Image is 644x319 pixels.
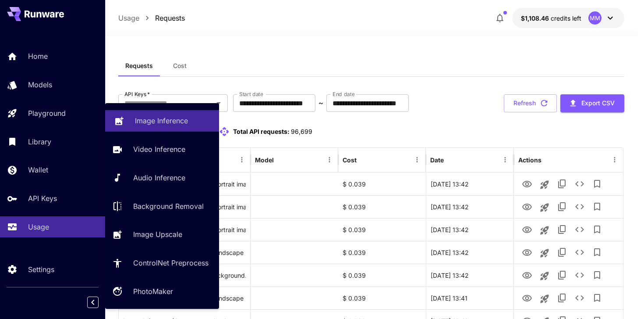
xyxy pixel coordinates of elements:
[571,175,588,193] button: See details
[105,167,219,189] a: Audio Inference
[426,287,513,309] div: 23 Sep, 2025 13:41
[426,172,513,195] div: 23 Sep, 2025 13:42
[28,222,49,232] p: Usage
[275,154,287,166] button: Sort
[323,154,336,166] button: Menu
[518,175,536,193] button: View
[521,14,551,22] span: $1,108.46
[155,13,185,23] p: Requests
[239,90,263,98] label: Start date
[133,229,182,240] p: Image Upscale
[118,13,185,23] nav: breadcrumb
[518,197,536,215] button: View
[255,156,274,164] div: Model
[333,90,354,98] label: End date
[536,222,553,239] button: Launch in playground
[338,218,426,241] div: $ 0.039
[28,51,48,61] p: Home
[588,11,602,25] div: MM
[536,290,553,308] button: Launch in playground
[521,14,581,23] div: $1,108.45924
[233,128,290,135] span: Total API requests:
[105,224,219,245] a: Image Upscale
[551,14,581,22] span: credits left
[609,154,621,166] button: Menu
[133,172,185,183] p: Audio Inference
[411,154,423,166] button: Menu
[357,154,370,166] button: Sort
[553,289,571,307] button: Copy TaskUUID
[125,62,153,70] span: Requests
[343,156,357,164] div: Cost
[518,156,541,164] div: Actions
[571,266,588,284] button: See details
[118,13,139,23] p: Usage
[338,241,426,264] div: $ 0.039
[105,110,219,132] a: Image Inference
[291,128,312,135] span: 96,699
[536,267,553,285] button: Launch in playground
[588,266,606,284] button: Add to library
[236,154,248,166] button: Menu
[28,136,51,147] p: Library
[105,281,219,302] a: PhotoMaker
[588,221,606,238] button: Add to library
[553,175,571,193] button: Copy TaskUUID
[571,289,588,307] button: See details
[133,201,204,211] p: Background Removal
[135,115,188,126] p: Image Inference
[28,264,54,275] p: Settings
[133,258,209,268] p: ControlNet Preprocess
[28,165,48,175] p: Wallet
[87,297,99,308] button: Collapse sidebar
[553,244,571,261] button: Copy TaskUUID
[512,8,624,28] button: $1,108.45924
[499,154,511,166] button: Menu
[426,218,513,241] div: 23 Sep, 2025 13:42
[28,108,66,118] p: Playground
[105,139,219,160] a: Video Inference
[338,172,426,195] div: $ 0.039
[588,289,606,307] button: Add to library
[536,176,553,194] button: Launch in playground
[536,199,553,216] button: Launch in playground
[560,94,624,112] button: Export CSV
[588,244,606,261] button: Add to library
[518,289,536,307] button: View
[133,144,185,154] p: Video Inference
[536,244,553,262] button: Launch in playground
[124,90,150,98] label: API Keys
[338,264,426,287] div: $ 0.039
[588,175,606,193] button: Add to library
[338,287,426,309] div: $ 0.039
[571,198,588,215] button: See details
[518,220,536,238] button: View
[445,154,457,166] button: Sort
[318,98,323,108] p: ~
[212,97,225,109] button: Open
[28,193,57,204] p: API Keys
[430,156,444,164] div: Date
[426,241,513,264] div: 23 Sep, 2025 13:42
[94,294,105,310] div: Collapse sidebar
[426,195,513,218] div: 23 Sep, 2025 13:42
[504,94,557,112] button: Refresh
[173,62,187,70] span: Cost
[518,243,536,261] button: View
[518,266,536,284] button: View
[133,286,173,297] p: PhotoMaker
[553,198,571,215] button: Copy TaskUUID
[553,266,571,284] button: Copy TaskUUID
[588,198,606,215] button: Add to library
[553,221,571,238] button: Copy TaskUUID
[105,252,219,274] a: ControlNet Preprocess
[426,264,513,287] div: 23 Sep, 2025 13:42
[571,221,588,238] button: See details
[105,195,219,217] a: Background Removal
[571,244,588,261] button: See details
[28,79,52,90] p: Models
[338,195,426,218] div: $ 0.039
